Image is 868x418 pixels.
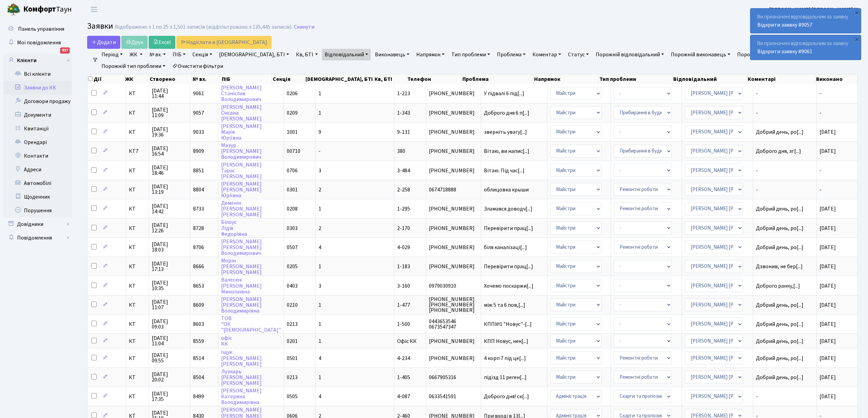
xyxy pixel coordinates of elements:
span: Доброго дня! ск[...] [484,393,529,400]
span: Заявки [87,20,113,32]
span: Добрий день, ро[...] [756,244,803,251]
span: 8666 [193,263,204,270]
span: [DATE] 12:26 [152,222,187,233]
span: [DATE] 10:35 [152,280,187,291]
th: Відповідальний [673,74,747,84]
th: Секція [272,74,305,84]
span: - [819,90,822,97]
a: Очистити фільтри [169,60,226,72]
span: 4-029 [397,244,410,251]
span: [DATE] [819,205,836,213]
a: [PERSON_NAME][PERSON_NAME]Юріївна [221,180,262,199]
span: 0301 [287,186,298,193]
a: Деменін[PERSON_NAME][PERSON_NAME] [221,199,262,218]
span: 0979030910 [429,283,478,289]
span: Добрий день, ро[...] [756,301,803,309]
span: 8504 [193,374,204,381]
span: 00710 [287,147,300,155]
img: logo.png [7,3,21,16]
a: Орендарі [3,135,72,149]
span: Вітаю. Під час[...] [484,167,525,174]
a: Порожній виконавець [668,49,733,60]
span: 1-405 [397,374,410,381]
span: 0443653546 0673547347 [429,319,478,330]
span: Добрий день, ро[...] [756,225,803,232]
span: 0213 [287,320,298,328]
span: [PHONE_NUMBER] [429,356,478,361]
span: 2 [318,186,321,193]
span: [DATE] 11:09 [152,107,187,118]
span: Добрий день, ро[...] [756,337,803,345]
a: Статус [565,49,592,60]
span: 0206 [287,90,298,97]
span: Таун [23,4,72,15]
th: Проблема [462,74,533,84]
a: Період [99,49,125,60]
span: 1001 [287,128,298,136]
span: 1-183 [397,263,410,270]
span: [DATE] [819,355,836,362]
span: 1 [318,109,321,117]
span: Доброго ранку,[...] [756,282,800,290]
span: [DATE] [819,263,836,270]
th: [DEMOGRAPHIC_DATA], БТІ [305,74,374,84]
span: 8728 [193,225,204,232]
a: Адреси [3,163,72,176]
span: 4 корп 7 під це[...] [484,355,526,362]
span: 0667905316 [429,375,478,380]
span: 4 [318,244,321,251]
span: 2-258 [397,186,410,193]
span: Добрий день, ро[...] [756,128,803,136]
span: 0208 [287,205,298,213]
span: 8499 [193,393,204,400]
span: [DATE] 17:35 [152,391,187,402]
span: [DATE] 14:42 [152,203,187,214]
span: 2 [318,225,321,232]
th: Дії [87,74,124,84]
span: Добрий день, ро[...] [756,205,803,213]
a: Коментар [530,49,564,60]
span: 9-131 [397,128,410,136]
div: Ви призначені відповідальним за заявку [750,9,861,33]
span: [DATE] 19:36 [152,127,187,138]
span: Доброго дня 6 п[...] [484,109,529,117]
span: [DATE] 11:04 [152,335,187,346]
span: 4-087 [397,393,410,400]
a: Щоденник [3,190,72,204]
a: Іщук[PERSON_NAME][PERSON_NAME] [221,349,262,368]
span: облицовка крыши [484,187,545,192]
span: Мої повідомлення [17,39,61,46]
th: Виконано [815,74,858,84]
a: Відкрити заявку #9057 [757,21,812,29]
span: - [318,147,321,155]
span: 1-477 [397,301,410,309]
a: Документи [3,108,72,122]
a: Довідники [3,217,72,231]
span: КТ [129,206,146,212]
span: 9061 [193,90,204,97]
span: 3 [318,167,321,174]
span: 9057 [193,109,204,117]
span: - [756,110,814,116]
a: офісКК [221,334,232,348]
span: [PHONE_NUMBER] [PHONE_NUMBER] [PHONE_NUMBER] [429,297,478,313]
span: зверніть увагу[...] [484,128,527,136]
div: 917 [60,47,70,54]
a: Кв, БТІ [293,49,320,60]
a: Виконавець [372,49,412,60]
span: 0210 [287,301,298,309]
span: 0633541591 [429,394,478,399]
a: [PERSON_NAME]Тарас[PERSON_NAME] [221,161,262,180]
a: Тип проблеми [449,49,493,60]
span: - [756,168,814,173]
span: 4 [318,393,321,400]
span: [PHONE_NUMBER] [429,264,478,269]
th: № вх. [192,74,221,84]
a: [PERSON_NAME] [PERSON_NAME] М. [769,5,860,14]
a: Всі клієнти [3,67,72,81]
a: Квитанції [3,122,72,135]
a: [PERSON_NAME]МаріяЮріївна [221,122,262,142]
span: [DATE] [819,128,836,136]
div: Відображено з 1 по 25 з 1,501 записів (відфільтровано з 135,445 записів). [115,24,293,30]
span: 1 [318,337,321,345]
